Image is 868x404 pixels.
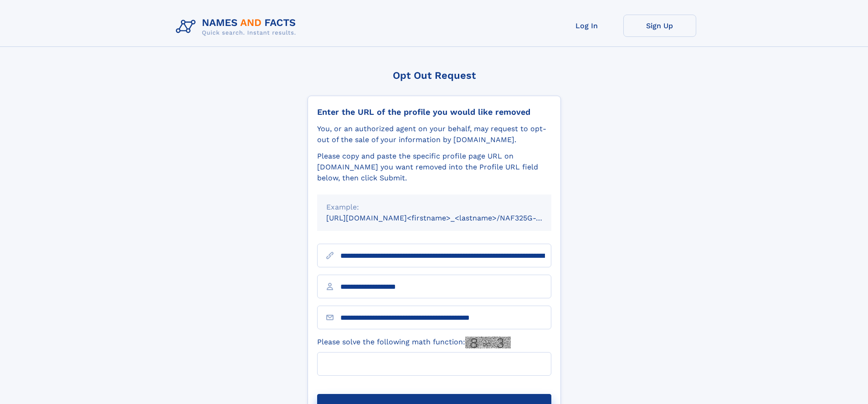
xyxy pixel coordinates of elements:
[317,337,511,348] label: Please solve the following math function:
[172,15,303,39] img: Logo Names and Facts
[623,15,696,37] a: Sign Up
[317,123,551,145] div: You, or an authorized agent on your behalf, may request to opt-out of the sale of your informatio...
[317,151,551,184] div: Please copy and paste the specific profile page URL on [DOMAIN_NAME] you want removed into the Pr...
[308,70,561,81] div: Opt Out Request
[326,202,542,213] div: Example:
[550,15,623,37] a: Log In
[317,107,551,117] div: Enter the URL of the profile you would like removed
[326,214,569,222] small: [URL][DOMAIN_NAME]<firstname>_<lastname>/NAF325G-xxxxxxxx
